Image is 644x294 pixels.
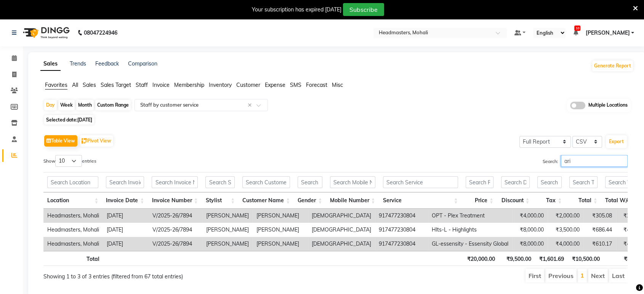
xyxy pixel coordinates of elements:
[332,81,343,88] span: Misc
[253,237,308,251] td: [PERSON_NAME]
[569,176,597,188] input: Search Total
[326,192,379,209] th: Mobile Number: activate to sort column ascending
[561,155,628,167] input: Search:
[103,237,149,251] td: [DATE]
[294,192,326,209] th: Gender: activate to sort column ascending
[497,192,533,209] th: Discount: activate to sort column ascending
[265,81,285,88] span: Expense
[343,3,384,16] button: Subscribe
[379,192,462,209] th: Service: activate to sort column ascending
[209,81,232,88] span: Inventory
[512,223,548,237] td: ₹8,000.00
[55,155,82,167] select: Showentries
[44,135,77,147] button: Table View
[83,81,96,88] span: Sales
[239,192,294,209] th: Customer Name: activate to sort column ascending
[566,192,601,209] th: Total: activate to sort column ascending
[567,251,603,266] th: ₹10,500.00
[248,101,254,109] span: Clear all
[43,237,103,251] td: Headmasters, Mohali
[533,192,566,209] th: Tax: activate to sort column ascending
[43,268,280,281] div: Showing 1 to 3 of 3 entries (filtered from 67 total entries)
[548,237,583,251] td: ₹4,000.00
[330,176,375,188] input: Search Mobile Number
[77,117,92,123] span: [DATE]
[148,192,202,209] th: Invoice Number: activate to sort column ascending
[202,192,239,209] th: Stylist: activate to sort column ascending
[375,223,428,237] td: 917477230804
[375,237,428,251] td: 917477230804
[103,223,149,237] td: [DATE]
[149,209,202,223] td: V/2025-26/7894
[308,209,375,223] td: [DEMOGRAPHIC_DATA]
[308,223,375,237] td: [DEMOGRAPHIC_DATA]
[70,60,86,67] a: Trends
[152,81,170,88] span: Invoice
[592,61,633,71] button: Generate Report
[44,100,57,110] div: Day
[102,192,148,209] th: Invoice Date: activate to sort column ascending
[585,29,630,37] span: [PERSON_NAME]
[202,223,253,237] td: [PERSON_NAME]
[82,138,87,144] img: pivot.png
[583,209,616,223] td: ₹305.08
[583,237,616,251] td: ₹610.17
[588,102,628,109] span: Multiple Locations
[512,209,548,223] td: ₹4,000.00
[606,135,627,148] button: Export
[253,209,308,223] td: [PERSON_NAME]
[580,272,584,279] a: 1
[106,176,144,188] input: Search Invoice Date
[573,29,578,36] a: 10
[548,209,583,223] td: ₹2,000.00
[543,155,628,167] label: Search:
[308,237,375,251] td: [DEMOGRAPHIC_DATA]
[47,176,98,188] input: Search Location
[43,251,103,266] th: Total
[428,209,512,223] td: OPT - Plex Treatment
[501,176,530,188] input: Search Discount
[242,176,290,188] input: Search Customer Name
[128,60,157,67] a: Comparison
[428,223,512,237] td: Hlts-L - Highlights
[152,176,198,188] input: Search Invoice Number
[76,100,94,110] div: Month
[202,209,253,223] td: [PERSON_NAME]
[43,223,103,237] td: Headmasters, Mohali
[253,223,308,237] td: [PERSON_NAME]
[537,176,562,188] input: Search Tax
[383,176,458,188] input: Search Service
[95,60,119,67] a: Feedback
[43,192,102,209] th: Location: activate to sort column ascending
[462,192,497,209] th: Price: activate to sort column ascending
[45,81,67,88] span: Favorites
[375,209,428,223] td: 917477230804
[583,223,616,237] td: ₹686.44
[306,81,327,88] span: Forecast
[512,237,548,251] td: ₹8,000.00
[205,176,235,188] input: Search Stylist
[202,237,253,251] td: [PERSON_NAME]
[44,115,94,125] span: Selected date:
[43,209,103,223] td: Headmasters, Mohali
[84,22,117,43] b: 08047224946
[43,155,96,167] label: Show entries
[72,81,78,88] span: All
[95,100,131,110] div: Custom Range
[149,223,202,237] td: V/2025-26/7894
[174,81,204,88] span: Membership
[290,81,301,88] span: SMS
[101,81,131,88] span: Sales Target
[466,176,493,188] input: Search Price
[298,176,322,188] input: Search Gender
[252,6,341,14] div: Your subscription has expired [DATE]
[19,22,72,43] img: logo
[136,81,148,88] span: Staff
[548,223,583,237] td: ₹3,500.00
[149,237,202,251] td: V/2025-26/7894
[80,135,113,147] button: Pivot View
[535,251,568,266] th: ₹1,601.69
[428,237,512,251] td: GL-essensity - Essensity Global
[58,100,75,110] div: Week
[574,26,580,31] span: 10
